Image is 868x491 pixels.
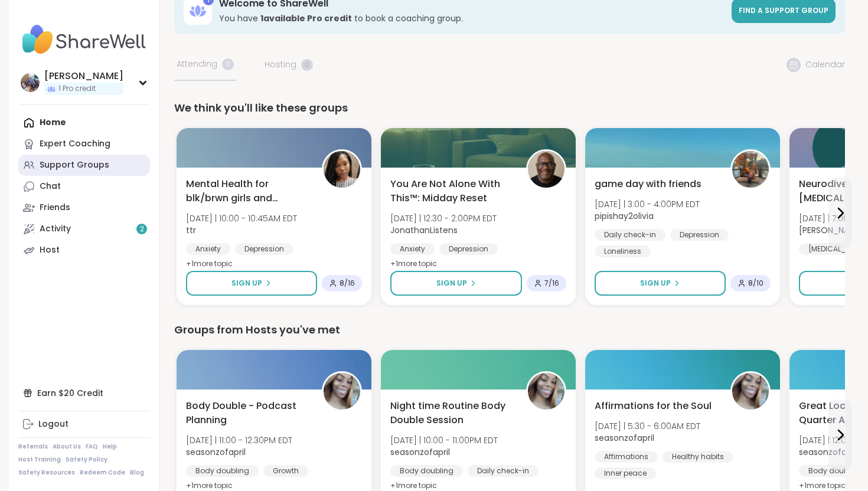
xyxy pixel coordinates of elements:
[21,73,40,92] img: dooley
[18,133,150,155] a: Expert Coaching
[186,434,292,446] span: [DATE] | 11:00 - 12:30PM EDT
[439,243,498,255] div: Depression
[595,198,700,210] span: [DATE] | 3:00 - 4:00PM EDT
[390,212,497,224] span: [DATE] | 12:30 - 2:00PM EDT
[18,176,150,197] a: Chat
[38,418,68,430] div: Logout
[390,243,435,255] div: Anxiety
[186,243,230,255] div: Anxiety
[595,210,654,222] b: pipishay2olivia
[670,229,729,241] div: Depression
[58,84,96,94] span: 1 Pro credit
[186,465,259,477] div: Body doubling
[18,414,150,435] a: Logout
[263,465,308,477] div: Growth
[186,399,309,427] span: Body Double - Podcast Planning
[86,443,98,451] a: FAQ
[595,245,651,257] div: Loneliness
[595,451,658,463] div: Affirmations
[640,278,671,289] span: Sign Up
[40,202,70,214] div: Friends
[595,467,656,479] div: Inner peace
[390,177,513,205] span: You Are Not Alone With This™: Midday Reset
[799,224,864,236] b: [PERSON_NAME]
[40,244,60,256] div: Host
[130,469,144,477] a: Blog
[390,271,522,296] button: Sign Up
[18,197,150,218] a: Friends
[18,443,48,451] a: Referrals
[18,19,150,60] img: ShareWell Nav Logo
[260,12,352,24] b: 1 available Pro credit
[324,373,360,410] img: seasonzofapril
[732,373,769,410] img: seasonzofapril
[140,224,144,234] span: 2
[340,279,355,288] span: 8 / 16
[219,12,725,24] h3: You have to book a coaching group.
[390,465,463,477] div: Body doubling
[732,151,769,188] img: pipishay2olivia
[174,322,845,338] div: Groups from Hosts you've met
[80,469,125,477] a: Redeem Code
[186,446,246,458] b: seasonzofapril
[799,446,859,458] b: seasonzofapril
[663,451,733,463] div: Healthy habits
[595,271,726,296] button: Sign Up
[390,399,513,427] span: Night time Routine Body Double Session
[748,279,763,288] span: 8 / 10
[235,243,293,255] div: Depression
[18,382,150,404] div: Earn $20 Credit
[18,240,150,261] a: Host
[174,100,845,116] div: We think you'll like these groups
[595,420,700,432] span: [DATE] | 5:30 - 6:00AM EDT
[186,224,196,236] b: ttr
[595,432,654,444] b: seasonzofapril
[595,229,665,241] div: Daily check-in
[53,443,81,451] a: About Us
[468,465,539,477] div: Daily check-in
[18,155,150,176] a: Support Groups
[40,159,109,171] div: Support Groups
[18,218,150,240] a: Activity2
[40,181,61,192] div: Chat
[44,70,123,83] div: [PERSON_NAME]
[186,271,317,296] button: Sign Up
[390,434,498,446] span: [DATE] | 10:00 - 11:00PM EDT
[186,177,309,205] span: Mental Health for blk/brwn girls and women
[186,212,297,224] span: [DATE] | 10:00 - 10:45AM EDT
[40,223,71,235] div: Activity
[544,279,559,288] span: 7 / 16
[66,456,107,464] a: Safety Policy
[18,469,75,477] a: Safety Resources
[436,278,467,289] span: Sign Up
[390,224,458,236] b: JonathanListens
[528,373,564,410] img: seasonzofapril
[40,138,110,150] div: Expert Coaching
[103,443,117,451] a: Help
[18,456,61,464] a: Host Training
[739,5,828,15] span: Find a support group
[324,151,360,188] img: ttr
[595,177,701,191] span: game day with friends
[595,399,712,413] span: Affirmations for the Soul
[231,278,262,289] span: Sign Up
[528,151,564,188] img: JonathanListens
[390,446,450,458] b: seasonzofapril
